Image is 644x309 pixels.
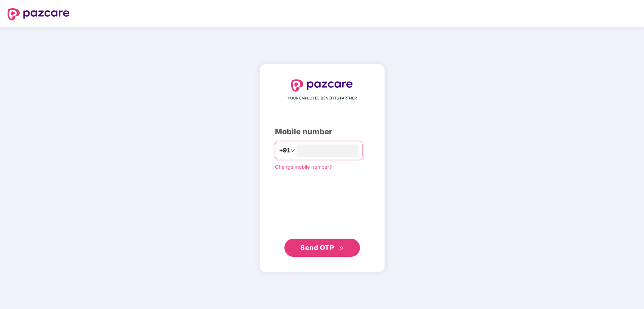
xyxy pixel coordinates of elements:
div: Mobile number [275,126,369,138]
button: Send OTPdouble-right [284,239,360,257]
span: YOUR EMPLOYEE BENEFITS PARTNER [287,95,357,101]
span: down [290,148,295,153]
span: +91 [279,146,290,155]
span: Send OTP [300,244,334,252]
img: logo [8,8,69,20]
img: logo [291,79,353,92]
span: double-right [339,246,344,251]
a: Change mobile number? [275,164,332,170]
